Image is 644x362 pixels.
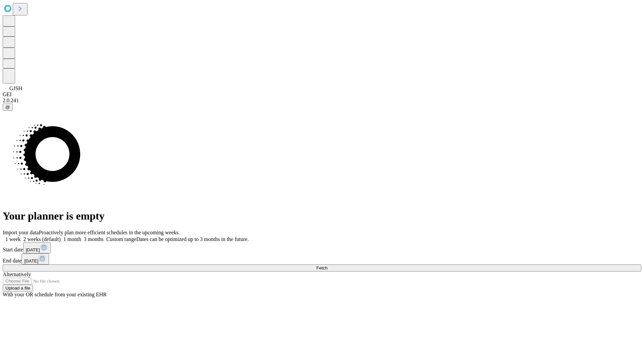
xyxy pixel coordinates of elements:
h1: Your planner is empty [3,210,641,222]
span: @ [5,105,10,110]
span: [DATE] [24,258,38,263]
span: 2 weeks (default) [23,236,61,242]
div: Start date [3,242,641,253]
button: Fetch [3,264,641,271]
button: Upload a file [3,285,33,292]
span: [DATE] [26,247,40,252]
span: With your OR schedule from your existing EHR [3,292,107,297]
button: @ [3,104,13,111]
span: Alternatively [3,271,31,277]
div: End date [3,253,641,264]
span: Proactively plan more efficient schedules in the upcoming weeks. [39,230,180,235]
div: GEI [3,92,641,98]
span: GJSH [9,85,22,91]
div: 2.0.241 [3,98,641,104]
button: [DATE] [21,253,49,264]
span: Dates can be optimized up to 3 months in the future. [136,236,249,242]
span: 1 week [5,236,21,242]
span: 3 months [84,236,104,242]
span: Custom range [106,236,136,242]
span: Fetch [316,265,327,270]
span: Import your data [3,230,39,235]
span: 1 month [63,236,81,242]
button: [DATE] [23,242,51,253]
